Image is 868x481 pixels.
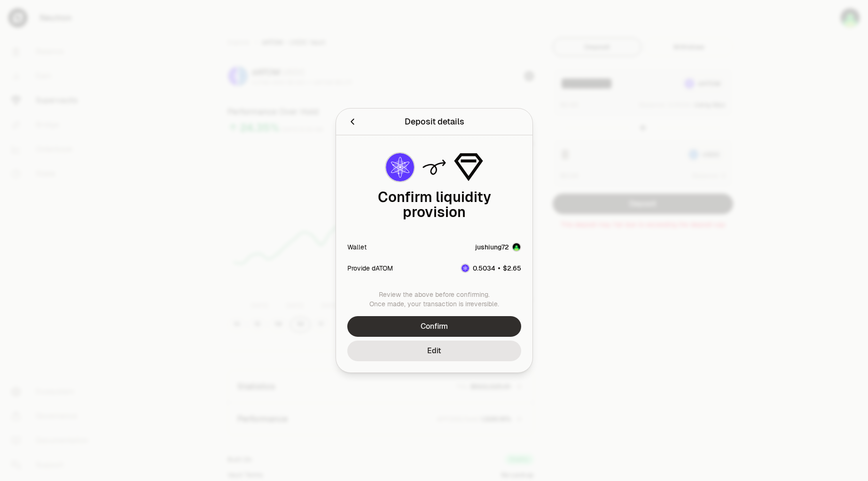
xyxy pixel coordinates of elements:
[347,190,521,220] div: Confirm liquidity provision
[404,115,464,128] div: Deposit details
[475,242,509,252] div: jushiung72
[347,242,367,252] div: Wallet
[347,341,521,361] button: Edit
[475,242,521,252] button: jushiung72Account Image
[513,243,520,251] img: Account Image
[347,290,521,309] div: Review the above before confirming. Once made, your transaction is irreversible.
[347,316,521,337] button: Confirm
[386,153,414,181] img: dATOM Logo
[347,115,358,128] button: Back
[347,264,393,273] div: Provide dATOM
[461,264,469,272] img: dATOM Logo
